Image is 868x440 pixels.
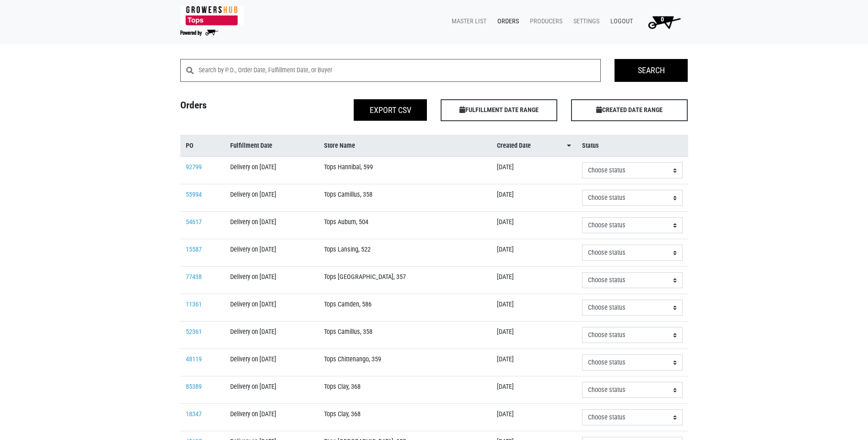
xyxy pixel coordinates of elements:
td: [DATE] [491,156,577,184]
span: 0 [661,16,664,23]
span: PO [186,141,194,151]
td: Tops Camden, 586 [318,294,491,322]
a: 77438 [186,273,202,281]
a: Master List [444,13,490,30]
td: [DATE] [491,267,577,294]
button: Export CSV [354,99,427,121]
img: Cart [644,13,685,31]
a: Created Date [497,141,571,151]
a: Store Name [324,141,486,151]
td: [DATE] [491,184,577,212]
a: Producers [523,13,566,30]
a: Logout [603,13,636,30]
a: 52361 [186,328,202,336]
a: Orders [490,13,523,30]
a: 0 [636,13,688,31]
img: Powered by Big Wheelbarrow [180,30,218,36]
td: [DATE] [491,239,577,267]
h4: Orders [173,99,304,118]
input: Search by P.O., Order Date, Fulfillment Date, or Buyer [199,59,601,82]
a: Fulfillment Date [230,141,313,151]
a: 15587 [186,246,202,253]
td: Tops Camillus, 358 [318,184,491,212]
a: 48119 [186,355,202,363]
td: Tops Lansing, 522 [318,239,491,267]
td: Delivery on [DATE] [225,184,319,212]
td: Tops Chittenango, 359 [318,349,491,376]
a: Settings [566,13,603,30]
span: Fulfillment Date [230,141,272,151]
span: Status [582,141,599,151]
td: Delivery on [DATE] [225,404,319,431]
td: [DATE] [491,322,577,349]
td: Tops Auburn, 504 [318,212,491,239]
td: [DATE] [491,404,577,431]
td: Delivery on [DATE] [225,349,319,376]
td: Tops Hannibal, 599 [318,156,491,184]
td: Delivery on [DATE] [225,212,319,239]
td: Tops Clay, 368 [318,404,491,431]
td: [DATE] [491,212,577,239]
a: 55994 [186,191,202,199]
a: Status [582,141,682,151]
input: Search [615,59,688,82]
img: 279edf242af8f9d49a69d9d2afa010fb.png [180,6,244,26]
a: PO [186,141,219,151]
td: Delivery on [DATE] [225,267,319,294]
td: Tops [GEOGRAPHIC_DATA], 357 [318,267,491,294]
td: Delivery on [DATE] [225,156,319,184]
td: Delivery on [DATE] [225,376,319,404]
td: Delivery on [DATE] [225,322,319,349]
span: CREATED DATE RANGE [571,99,688,121]
td: [DATE] [491,294,577,322]
a: 85389 [186,383,202,391]
span: Store Name [324,141,355,151]
span: FULFILLMENT DATE RANGE [441,99,557,121]
td: Delivery on [DATE] [225,294,319,322]
a: 92799 [186,163,202,171]
td: Tops Camillus, 358 [318,322,491,349]
a: 54617 [186,218,202,226]
td: [DATE] [491,376,577,404]
a: 18347 [186,410,202,418]
a: 11361 [186,300,202,308]
td: [DATE] [491,349,577,376]
td: Delivery on [DATE] [225,239,319,267]
td: Tops Clay, 368 [318,376,491,404]
span: Created Date [497,141,531,151]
